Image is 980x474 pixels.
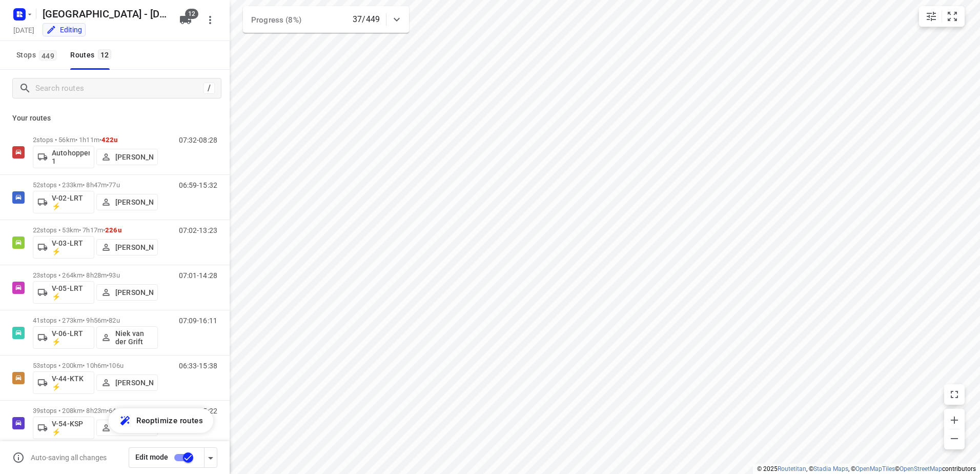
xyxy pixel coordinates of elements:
span: Edit mode [135,453,168,461]
span: Reoptimize routes [136,414,203,427]
span: 449 [39,50,57,61]
button: Map settings [921,6,942,27]
button: V-44-KTK ⚡ [33,371,94,394]
span: 12 [185,9,198,19]
button: V-02-LRT ⚡ [33,191,94,213]
li: © 2025 , © , © © contributors [757,465,976,472]
p: 37/449 [353,13,380,26]
p: V-05-LRT ⚡ [52,284,90,301]
p: 53 stops • 200km • 10h6m [33,362,158,369]
p: 06:59-15:32 [179,181,217,189]
p: 41 stops • 273km • 9h56m [33,317,158,324]
span: 93u [109,271,119,279]
p: Autohopper 1 [52,149,90,165]
p: 23 stops • 264km • 8h28m [33,271,158,279]
p: [PERSON_NAME] [115,288,153,297]
p: V-02-LRT ⚡ [52,194,90,210]
span: • [107,181,109,189]
div: Driver app settings [205,451,217,464]
div: small contained button group [919,6,965,27]
span: • [107,407,109,414]
span: • [99,136,101,144]
button: Fit zoom [942,6,963,27]
h5: Project date [9,24,38,36]
span: 64u [109,407,119,414]
p: Auto-saving all changes [31,453,107,462]
p: 52 stops • 233km • 8h47m [33,181,158,189]
span: • [103,226,105,234]
button: [PERSON_NAME] [96,194,158,210]
p: Niek van der Grift [115,329,153,346]
p: V-44-KTK ⚡ [52,374,90,391]
p: 07:09-16:11 [179,317,217,325]
p: 07:01-14:28 [179,271,217,280]
p: V-54-KSP ⚡ [52,420,90,436]
p: 07:15-15:22 [179,407,217,415]
p: 07:02-13:23 [179,226,217,234]
span: • [107,317,109,324]
button: 12 [175,10,196,30]
button: [PERSON_NAME] [96,239,158,255]
span: Stops [16,49,60,62]
div: Progress (8%)37/449 [243,6,409,33]
p: 22 stops • 53km • 7h17m [33,226,158,234]
p: Your routes [12,113,217,124]
button: Autohopper 1 [33,146,94,168]
button: [PERSON_NAME] [96,374,158,391]
p: [PERSON_NAME] [115,198,153,206]
span: Progress (8%) [251,15,301,25]
p: 07:32-08:28 [179,136,217,144]
button: [PERSON_NAME] [96,284,158,301]
button: [PERSON_NAME] [96,420,158,436]
div: Routes [70,49,114,62]
button: V-06-LRT ⚡ [33,326,94,349]
span: • [107,271,109,279]
div: You are currently in edit mode. [46,25,82,35]
p: 39 stops • 208km • 8h23m [33,407,158,414]
span: 226u [105,226,121,234]
p: 06:33-15:38 [179,362,217,370]
span: 422u [101,136,118,144]
p: V-03-LRT ⚡ [52,239,90,255]
button: Reoptimize routes [109,408,213,433]
p: [PERSON_NAME] [115,379,153,387]
div: / [203,83,215,94]
p: [PERSON_NAME] [115,153,153,161]
a: Routetitan [778,465,806,472]
span: 77u [109,181,119,189]
input: Search routes [35,81,203,96]
span: 82u [109,317,119,324]
button: V-05-LRT ⚡ [33,281,94,304]
p: V-06-LRT ⚡ [52,329,90,346]
button: More [200,10,220,30]
a: OpenStreetMap [900,465,942,472]
p: 2 stops • 56km • 1h11m [33,136,158,144]
button: [PERSON_NAME] [96,149,158,165]
button: Niek van der Grift [96,326,158,349]
span: • [107,362,109,369]
a: Stadia Maps [813,465,848,472]
p: [PERSON_NAME] [115,243,153,251]
h5: Rename [38,6,171,22]
a: OpenMapTiles [855,465,895,472]
span: 106u [109,362,124,369]
button: V-54-KSP ⚡ [33,417,94,439]
button: V-03-LRT ⚡ [33,236,94,259]
span: 12 [98,49,112,60]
